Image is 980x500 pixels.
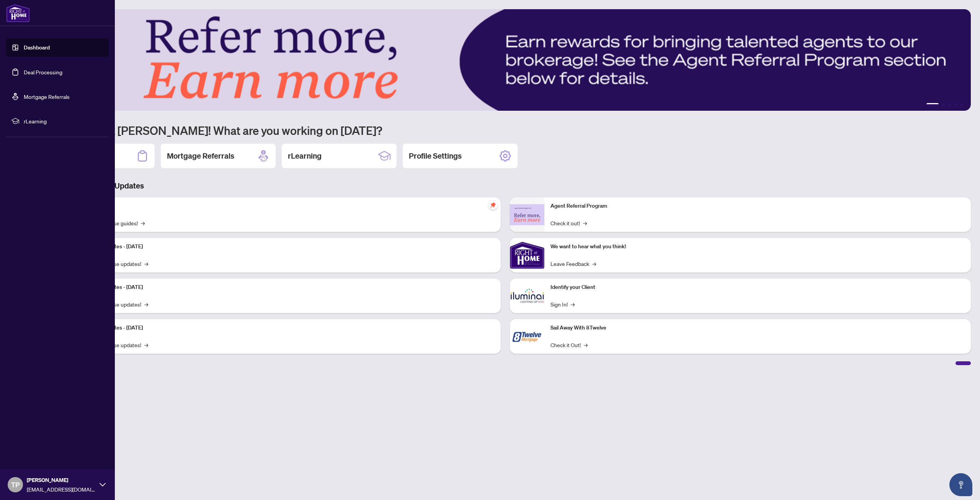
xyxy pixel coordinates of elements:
[926,103,939,106] button: 1
[954,103,957,106] button: 4
[949,473,972,496] button: Open asap
[24,44,50,51] a: Dashboard
[550,259,596,268] a: Leave Feedback→
[942,103,945,106] button: 2
[550,324,965,332] p: Sail Away With 8Twelve
[960,103,963,106] button: 5
[6,4,30,22] img: logo
[583,219,587,227] span: →
[144,341,148,349] span: →
[510,238,544,272] img: We want to hear what you think!
[11,479,20,490] span: TP
[167,151,234,161] h2: Mortgage Referrals
[24,69,62,75] a: Deal Processing
[592,259,596,268] span: →
[550,202,965,210] p: Agent Referral Program
[27,485,96,493] span: [EMAIL_ADDRESS][DOMAIN_NAME]
[510,319,544,354] img: Sail Away With 8Twelve
[584,341,588,349] span: →
[550,219,587,227] a: Check it out!→
[40,123,971,138] h1: Welcome back [PERSON_NAME]! What are you working on [DATE]?
[510,204,544,225] img: Agent Referral Program
[550,300,575,308] a: Sign In!→
[24,117,103,125] span: rLearning
[144,300,148,308] span: →
[40,180,971,191] h3: Brokerage & Industry Updates
[409,151,462,161] h2: Profile Settings
[571,300,575,308] span: →
[80,243,495,251] p: Platform Updates - [DATE]
[24,93,70,100] a: Mortgage Referrals
[550,341,588,349] a: Check it Out!→
[80,202,495,210] p: Self-Help
[948,103,951,106] button: 3
[550,283,965,292] p: Identify your Client
[141,219,145,227] span: →
[27,476,96,484] span: [PERSON_NAME]
[488,200,498,210] span: pushpin
[288,151,322,161] h2: rLearning
[144,259,148,268] span: →
[550,243,965,251] p: We want to hear what you think!
[80,283,495,292] p: Platform Updates - [DATE]
[510,279,544,313] img: Identify your Client
[80,324,495,332] p: Platform Updates - [DATE]
[40,9,971,111] img: Slide 0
